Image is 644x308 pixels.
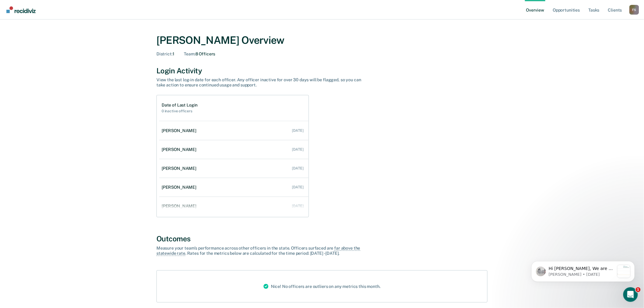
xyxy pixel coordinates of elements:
div: 8 Officers [184,51,215,57]
div: [DATE] [292,128,304,133]
div: Nice! No officers are outliers on any metrics this month. [259,271,385,302]
div: Outcomes [156,234,488,243]
div: [DATE] [292,185,304,189]
iframe: Intercom notifications message [522,249,644,292]
iframe: Intercom live chat [623,287,638,302]
h1: Date of Last Login [162,103,198,108]
div: [DATE] [292,204,304,208]
span: far above the statewide rate [156,246,360,256]
a: [PERSON_NAME] [DATE] [159,198,309,215]
span: 1 [636,287,641,292]
p: Message from Kim, sent 2w ago [26,23,92,28]
div: [PERSON_NAME] [162,128,199,133]
img: Recidiviz [6,6,36,13]
div: [PERSON_NAME] Overview [156,34,488,47]
span: Team : [184,51,195,56]
a: [PERSON_NAME] [DATE] [159,160,309,177]
h2: 0 inactive officers [162,109,198,113]
div: Measure your team’s performance across other officer s in the state. Officer s surfaced are . Rat... [156,246,369,256]
div: View the last log-in date for each officer. Any officer inactive for over 30 days will be flagged... [156,77,369,88]
a: [PERSON_NAME] [DATE] [159,141,309,158]
div: [PERSON_NAME] [162,147,199,152]
div: 1 [156,51,174,57]
div: [DATE] [292,166,304,170]
div: [DATE] [292,147,304,152]
div: [PERSON_NAME] [162,166,199,171]
div: [PERSON_NAME] [162,185,199,190]
div: [PERSON_NAME] [162,204,199,209]
div: F S [629,5,639,15]
span: Hi [PERSON_NAME], We are so excited to announce a brand new feature: AI case note search! 📣 Findi... [26,17,92,173]
span: District : [156,51,173,56]
a: [PERSON_NAME] [DATE] [159,122,309,139]
button: Profile dropdown button [629,5,639,15]
a: [PERSON_NAME] [DATE] [159,179,309,196]
div: Login Activity [156,66,488,75]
